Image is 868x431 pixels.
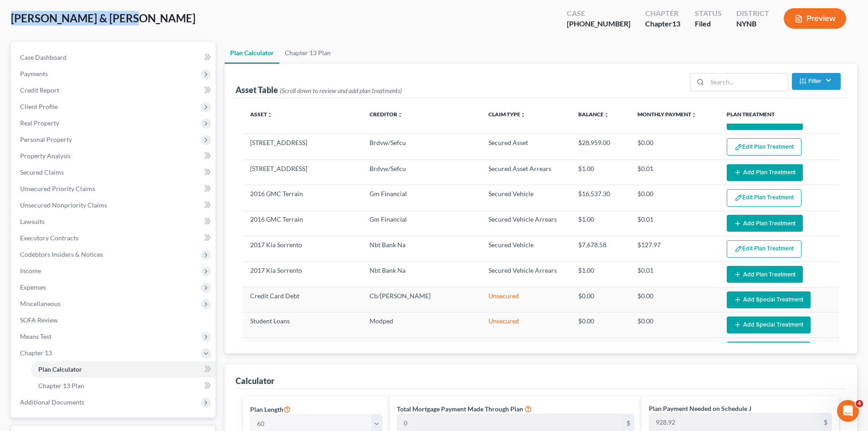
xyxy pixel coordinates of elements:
[727,291,811,308] button: Add Special Treatment
[727,138,801,156] button: Edit Plan Treatment
[727,164,803,181] button: Add Plan Treatment
[243,236,362,262] td: 2017 Kia Sorrento
[20,218,45,225] span: Lawsuits
[250,111,272,118] a: Assetunfold_more
[20,398,84,406] span: Additional Documents
[13,213,216,230] a: Lawsuits
[784,8,846,29] button: Preview
[571,338,631,363] td: $7,645.00
[630,211,719,236] td: $0.01
[736,8,769,19] div: District
[362,338,482,363] td: Gs Bank Gm
[20,86,59,94] span: Credit Report
[792,73,841,90] button: Filter
[20,250,103,258] span: Codebtors Insiders & Notices
[727,317,811,333] button: Add Special Treatment
[837,400,859,422] iframe: Intercom live chat
[13,181,216,197] a: Unsecured Priority Claims
[20,185,95,192] span: Unsecured Priority Claims
[280,87,402,94] span: (Scroll down to review and add plan treatments)
[243,312,362,338] td: Student Loans
[695,8,722,19] div: Status
[20,267,41,275] span: Income
[727,266,803,283] button: Add Plan Treatment
[727,342,811,358] button: Add Special Treatment
[630,236,719,262] td: $127.97
[571,134,631,160] td: $28,959.00
[279,42,336,64] a: Chapter 13 Plan
[31,378,216,394] a: Chapter 13 Plan
[481,236,570,262] td: Secured Vehicle
[267,112,272,118] i: unfold_more
[362,134,482,160] td: Brdvw/Sefcu
[481,312,570,338] td: Unsecured
[20,349,52,357] span: Chapter 13
[13,312,216,328] a: SOFA Review
[481,287,570,312] td: Unsecured
[630,134,719,160] td: $0.00
[20,168,64,176] span: Secured Claims
[488,111,526,118] a: Claim Typeunfold_more
[38,382,84,389] span: Chapter 13 Plan
[734,143,742,151] img: edit-pencil-c1479a1de80d8dea1e2430c2f745a3c6a07e9d7aa2eeffe225670001d78357a8.svg
[691,112,697,118] i: unfold_more
[571,211,631,236] td: $1.00
[31,361,216,378] a: Plan Calculator
[736,19,769,29] div: NYNB
[243,134,362,160] td: [STREET_ADDRESS]
[20,103,58,110] span: Client Profile
[362,312,482,338] td: Modped
[362,236,482,262] td: Nbt Bank Na
[225,42,279,64] a: Plan Calculator
[20,201,107,209] span: Unsecured Nonpriority Claims
[362,287,482,312] td: Cb/[PERSON_NAME]
[695,19,722,29] div: Filed
[243,262,362,287] td: 2017 Kia Sorrento
[630,262,719,287] td: $0.01
[243,211,362,236] td: 2016 GMC Terrain
[734,194,742,202] img: edit-pencil-c1479a1de80d8dea1e2430c2f745a3c6a07e9d7aa2eeffe225670001d78357a8.svg
[481,211,570,236] td: Secured Vehicle Arrears
[13,82,216,99] a: Credit Report
[20,70,48,78] span: Payments
[243,338,362,363] td: Credit Card Debt
[38,365,82,373] span: Plan Calculator
[397,112,403,118] i: unfold_more
[11,11,195,25] span: [PERSON_NAME] & [PERSON_NAME]
[20,316,58,324] span: SOFA Review
[649,404,751,413] label: Plan Payment Needed on Schedule J
[571,287,631,312] td: $0.00
[481,160,570,185] td: Secured Asset Arrears
[20,135,72,143] span: Personal Property
[250,404,291,415] label: Plan Length
[362,262,482,287] td: Nbt Bank Na
[645,19,680,29] div: Chapter
[370,111,403,118] a: Creditorunfold_more
[236,375,274,386] div: Calculator
[481,262,570,287] td: Secured Vehicle Arrears
[236,84,402,95] div: Asset Table
[672,19,680,28] span: 13
[20,234,78,242] span: Executory Contracts
[481,134,570,160] td: Secured Asset
[604,112,609,118] i: unfold_more
[571,262,631,287] td: $1.00
[243,287,362,312] td: Credit Card Debt
[20,300,61,307] span: Miscellaneous
[571,185,631,211] td: $16,537.30
[630,287,719,312] td: $0.00
[820,414,831,431] div: $
[571,160,631,185] td: $1.00
[727,240,801,258] button: Edit Plan Treatment
[362,160,482,185] td: Brdvw/Sefcu
[362,185,482,211] td: Gm Financial
[481,185,570,211] td: Secured Vehicle
[13,230,216,246] a: Executory Contracts
[13,164,216,181] a: Secured Claims
[637,111,697,118] a: Monthly Paymentunfold_more
[13,148,216,164] a: Property Analysis
[856,400,863,407] span: 4
[520,112,526,118] i: unfold_more
[645,8,680,19] div: Chapter
[649,414,820,431] input: 0.00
